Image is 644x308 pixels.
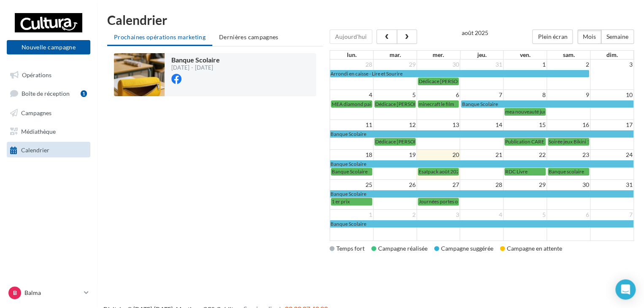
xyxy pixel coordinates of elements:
[418,168,459,175] a: Esatpack août 2025
[547,90,590,100] td: 9
[330,70,589,77] a: Arrondi en caisse - Lire et Sourire
[373,180,417,190] td: 26
[5,123,92,138] a: Médiathèque
[590,90,633,100] td: 10
[547,150,590,160] td: 23
[330,161,366,167] span: Banque Scolaire
[375,138,457,145] span: Dédicace [PERSON_NAME] L [DATE]
[5,67,92,82] a: Opérations
[417,51,460,59] th: mer.
[22,90,70,97] span: Boîte de réception
[330,51,373,59] th: lun.
[417,180,460,190] td: 27
[332,168,368,175] span: Banque Scolaire
[503,210,547,220] td: 5
[532,30,573,44] button: Plein écran
[417,59,460,70] td: 30
[549,138,601,145] span: Soirée jeux Bikini 19/08
[549,168,584,175] span: Banque scolaire
[419,78,497,84] span: Dédicace [PERSON_NAME] [DATE]
[504,138,546,145] a: Publication CARE - conso circulaire
[332,101,382,107] span: MEA diamond painting
[373,210,417,220] td: 2
[460,150,503,160] td: 21
[461,30,488,36] h2: août 2025
[503,90,547,100] td: 8
[7,40,90,54] button: Nouvelle campagne
[547,180,590,190] td: 30
[330,210,373,220] td: 1
[460,59,503,70] td: 31
[462,101,498,107] span: Banque Scolaire
[503,59,547,70] td: 1
[330,30,372,44] button: Aujourd'hui
[330,70,403,77] span: Arrondi en caisse - Lire et Sourire
[548,138,589,145] a: Soirée jeux Bikini 19/08
[13,289,17,297] span: B
[373,150,417,160] td: 19
[107,14,634,26] h1: Calendrier
[419,101,454,107] span: minecraft le film
[418,100,459,108] a: minecraft le film
[330,90,373,100] td: 4
[504,168,546,175] a: RDC Livre
[332,198,350,205] span: 1 er prix
[418,78,459,85] a: Dédicace [PERSON_NAME] [DATE]
[601,30,634,44] button: Semaine
[547,210,590,220] td: 6
[330,191,366,197] span: Banque Scolaire
[331,100,372,108] a: MEA diamond painting
[417,210,460,220] td: 3
[22,71,51,78] span: Opérations
[417,90,460,100] td: 6
[374,100,416,108] a: Dédicace [PERSON_NAME] [DATE]
[590,150,633,160] td: 24
[330,221,366,227] span: Banque Scolaire
[590,210,633,220] td: 7
[330,180,373,190] td: 25
[547,51,590,59] th: sam.
[375,101,453,107] span: Dédicace [PERSON_NAME] [DATE]
[505,168,528,175] span: RDC Livre
[547,120,590,130] td: 16
[460,90,503,100] td: 7
[590,180,633,190] td: 31
[219,33,279,41] span: Dernières campagnes
[330,244,365,253] div: Temps fort
[590,120,633,130] td: 17
[330,190,633,197] a: Banque Scolaire
[460,51,503,59] th: jeu.
[503,51,547,59] th: ven.
[503,150,547,160] td: 22
[590,59,633,70] td: 3
[373,90,417,100] td: 5
[5,105,92,120] a: Campagnes
[330,150,373,160] td: 18
[503,180,547,190] td: 29
[615,279,636,300] div: Open Intercom Messenger
[330,130,633,138] a: Banque Scolaire
[505,108,561,115] span: mea nouveauté jungle gift
[418,198,459,205] a: Journées portes ouvertes 2025
[461,100,633,108] a: Banque Scolaire
[503,120,547,130] td: 15
[460,210,503,220] td: 4
[330,120,373,130] td: 11
[171,65,220,70] div: [DATE] - [DATE]
[547,59,590,70] td: 2
[373,51,417,59] th: mar.
[374,138,416,145] a: Dédicace [PERSON_NAME] L [DATE]
[114,33,206,41] span: Prochaines opérations marketing
[505,138,583,145] span: Publication CARE - conso circulaire
[419,168,462,175] span: Esatpack août 2025
[504,108,546,115] a: mea nouveauté jungle gift
[21,127,56,135] span: Médiathèque
[24,289,81,297] p: Balma
[500,244,562,253] div: Campagne en attente
[417,150,460,160] td: 20
[81,90,87,97] div: 1
[21,109,51,116] span: Campagnes
[5,85,92,101] a: Boîte de réception1
[434,244,493,253] div: Campagne suggérée
[373,59,417,70] td: 29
